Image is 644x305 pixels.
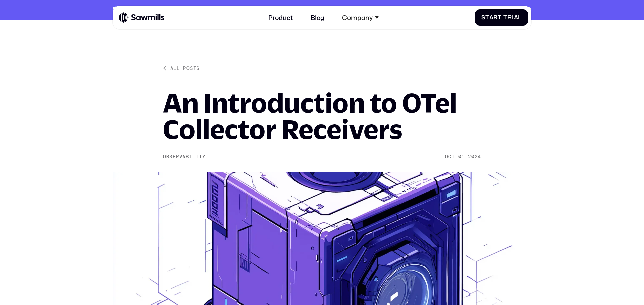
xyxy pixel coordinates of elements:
[489,14,494,21] span: a
[503,14,507,21] span: T
[445,154,455,160] div: Oct
[493,14,498,21] span: r
[306,9,329,26] a: Blog
[485,14,489,21] span: t
[498,14,502,21] span: t
[475,9,528,26] a: StartTrial
[170,65,200,71] div: All posts
[163,90,481,142] h1: An Introduction to OTel Collector Receivers
[512,14,514,21] span: i
[481,14,485,21] span: S
[163,65,200,71] a: All posts
[514,14,518,21] span: a
[264,9,298,26] a: Product
[458,154,465,160] div: 01
[468,154,481,160] div: 2024
[337,9,383,26] div: Company
[342,14,373,21] div: Company
[518,14,522,21] span: l
[163,154,205,160] div: Observability
[507,14,512,21] span: r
